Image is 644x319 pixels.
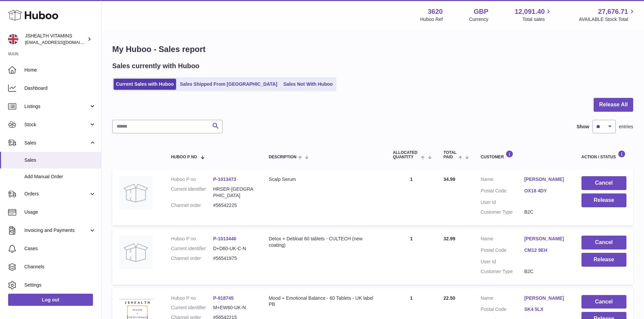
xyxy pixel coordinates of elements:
[393,151,420,159] span: ALLOCATED Quantity
[581,193,626,207] button: Release
[24,245,96,252] span: Cases
[481,259,524,265] dt: User Id
[619,124,633,130] span: entries
[524,295,568,301] a: [PERSON_NAME]
[481,150,568,159] div: Customer
[594,98,633,112] button: Release All
[171,295,213,301] dt: Huboo P no
[112,44,633,55] h1: My Huboo - Sales report
[386,169,437,225] td: 1
[524,188,568,194] a: OX18 4DY
[269,295,379,308] div: Mood + Emotional Balance - 60 Tablets - UK label PB
[481,268,524,275] dt: Customer Type
[24,67,96,73] span: Home
[481,176,524,184] dt: Name
[598,7,628,16] span: 27,676.71
[24,157,96,163] span: Sales
[112,61,199,71] h2: Sales currently with Huboo
[581,236,626,249] button: Cancel
[524,306,568,313] a: SK4 5LX
[171,236,213,242] dt: Huboo P no
[269,155,296,159] span: Description
[119,236,153,269] img: no-photo.jpg
[581,150,626,159] div: Action / Status
[171,176,213,183] dt: Huboo P no
[269,176,379,183] div: Scalp Serum
[444,177,455,182] span: 34.99
[386,229,437,285] td: 1
[481,199,524,206] dt: User Id
[24,85,96,91] span: Dashboard
[269,236,379,248] div: Detox + Debloat 60 tablets - CULTECH (new coating)
[171,255,213,262] dt: Channel order
[444,295,455,301] span: 22.50
[24,209,96,215] span: Usage
[524,236,568,242] a: [PERSON_NAME]
[581,295,626,309] button: Cancel
[481,247,524,255] dt: Postal Code
[213,255,255,262] dd: #56541975
[24,227,89,234] span: Invoicing and Payments
[428,7,443,16] strong: 3620
[114,79,176,90] a: Current Sales with Huboo
[524,176,568,183] a: [PERSON_NAME]
[177,79,280,90] a: Sales Shipped From [GEOGRAPHIC_DATA]
[481,188,524,196] dt: Postal Code
[24,191,89,197] span: Orders
[581,176,626,190] button: Cancel
[25,39,99,45] span: [EMAIL_ADDRESS][DOMAIN_NAME]
[213,202,255,209] dd: #56542225
[577,124,589,130] label: Show
[24,264,96,270] span: Channels
[281,79,335,90] a: Sales Not With Huboo
[474,7,488,16] strong: GBP
[444,236,455,241] span: 32.99
[171,155,197,159] span: Huboo P no
[522,16,552,23] span: Total sales
[8,34,18,44] img: internalAdmin-3620@internal.huboo.com
[171,304,213,311] dt: Current identifier
[24,174,96,180] span: Add Manual Order
[213,186,255,199] dd: HRSER-[GEOGRAPHIC_DATA]
[24,103,89,110] span: Listings
[515,7,552,23] a: 12,091.40 Total sales
[481,209,524,215] dt: Customer Type
[420,16,443,23] div: Huboo Ref
[25,33,86,46] div: JSHEALTH VITAMINS
[469,16,488,23] div: Currency
[171,202,213,209] dt: Channel order
[213,236,236,241] a: P-1013446
[119,176,153,210] img: no-photo.jpg
[8,294,93,306] a: Log out
[171,245,213,252] dt: Current identifier
[481,306,524,314] dt: Postal Code
[213,245,255,252] dd: D+D60-UK-C-N
[524,247,568,254] a: CM12 9EH
[515,7,545,16] span: 12,091.40
[579,16,636,23] span: AVAILABLE Stock Total
[524,209,568,215] dd: B2C
[524,268,568,275] dd: B2C
[213,177,236,182] a: P-1013473
[213,304,255,311] dd: M+EW60-UK-N
[481,236,524,244] dt: Name
[171,186,213,199] dt: Current identifier
[581,253,626,267] button: Release
[481,295,524,303] dt: Name
[213,295,234,301] a: P-918745
[24,140,89,146] span: Sales
[444,151,457,159] span: Total paid
[24,122,89,128] span: Stock
[24,282,96,288] span: Settings
[579,7,636,23] a: 27,676.71 AVAILABLE Stock Total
